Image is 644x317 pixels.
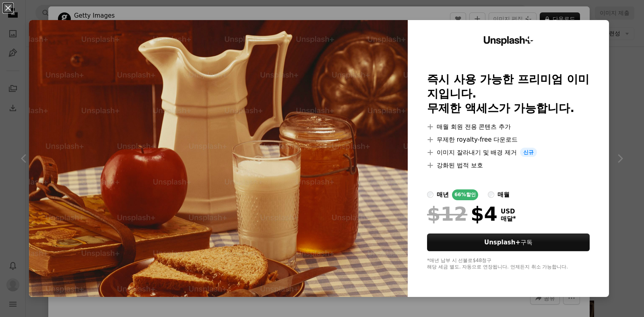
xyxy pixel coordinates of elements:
[437,190,449,199] div: 매년
[427,135,590,144] li: 무제한 royalty-free 다운로드
[427,234,590,251] a: Unsplash+구독
[427,203,467,224] span: $12
[427,122,590,132] li: 매월 회원 전용 콘텐츠 추가
[452,189,478,200] div: 66% 할인
[427,258,590,270] div: *매년 납부 시 선불로 $48 청구 해당 세금 별도. 자동으로 연장됩니다. 언제든지 취소 가능합니다.
[497,190,510,199] div: 매월
[427,203,497,224] div: $4
[520,148,537,157] span: 신규
[427,161,590,170] li: 강화된 법적 보호
[427,148,590,157] li: 이미지 잘라내기 및 배경 제거
[484,239,520,246] strong: Unsplash+
[427,191,433,198] input: 매년66%할인
[427,72,590,116] h2: 즉시 사용 가능한 프리미엄 이미지입니다. 무제한 액세스가 가능합니다.
[488,191,494,198] input: 매월
[501,208,516,215] span: USD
